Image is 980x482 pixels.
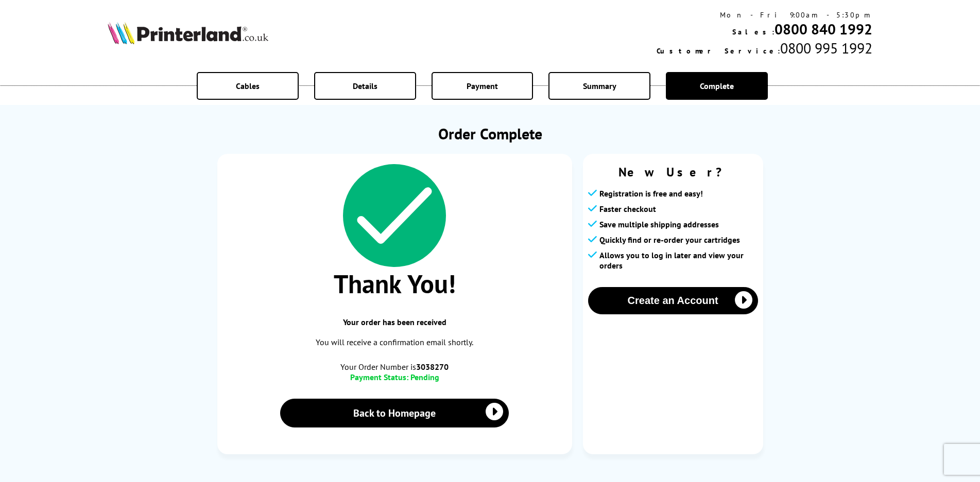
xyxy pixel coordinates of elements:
span: Your Order Number is [228,362,562,372]
span: Registration is free and easy! [599,188,703,199]
a: Back to Homepage [280,399,509,427]
img: Printerland Logo [108,22,268,44]
span: Sales: [732,27,775,37]
span: Your order has been received [228,317,562,327]
span: Pending [410,372,439,382]
button: Create an Account [588,287,758,314]
span: Summary [583,81,616,91]
h1: Order Complete [217,123,763,144]
span: Thank You! [228,267,562,300]
span: Details [353,81,377,91]
span: Payment [467,81,498,91]
span: Faster checkout [599,204,656,214]
span: Save multiple shipping addresses [599,219,719,229]
span: New User? [588,164,758,180]
span: Quickly find or re-order your cartridges [599,235,740,245]
span: Customer Service: [657,46,780,56]
span: 0800 995 1992 [780,39,872,58]
span: Complete [700,81,734,91]
b: 3038270 [416,362,449,372]
a: 0800 840 1992 [775,20,872,39]
div: Mon - Fri 9:00am - 5:30pm [657,10,872,20]
span: Cables [236,81,260,91]
span: Payment Status: [350,372,408,382]
p: You will receive a confirmation email shortly. [228,335,562,349]
span: Allows you to log in later and view your orders [599,250,758,271]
